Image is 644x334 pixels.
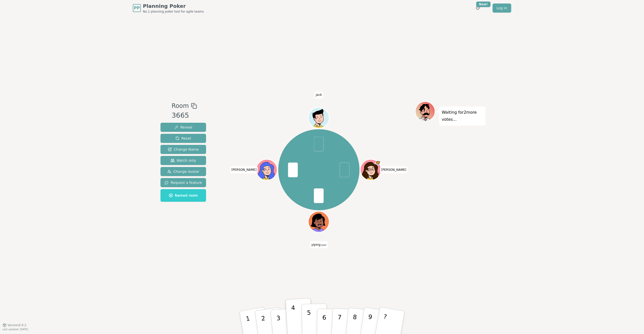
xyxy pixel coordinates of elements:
[380,166,408,173] span: Click to change your name
[442,109,483,123] p: Waiting for 2 more votes...
[160,156,206,165] button: Watch only
[143,10,204,14] span: No.1 planning poker tool for agile teams
[160,178,206,187] button: Request a feature
[476,2,491,7] div: New!
[310,241,328,248] span: Click to change your name
[160,167,206,176] button: Change Avatar
[160,123,206,132] button: Reveal
[171,158,196,163] span: Watch only
[473,4,482,13] button: New!
[175,136,191,141] span: Reset
[3,328,28,331] span: Last updated: [DATE]
[309,212,329,232] button: Click to change your avatar
[169,193,198,198] span: Named room
[3,323,26,327] button: Version0.9.2
[8,323,26,327] span: Version 0.9.2
[320,244,327,246] span: (you)
[172,101,189,110] span: Room
[172,110,197,121] div: 3665
[291,304,297,332] p: 4
[230,166,258,173] span: Click to change your name
[133,3,204,14] a: PPPlanning PokerNo.1 planning poker tool for agile teams
[160,134,206,143] button: Reset
[160,189,206,202] button: Named room
[160,145,206,154] button: Change Name
[165,180,202,185] span: Request a feature
[493,4,511,13] a: Log in
[167,169,199,174] span: Change Avatar
[375,160,381,165] span: Zach is the host
[314,91,323,98] span: Click to change your name
[143,3,204,10] span: Planning Poker
[174,125,192,130] span: Reveal
[134,5,140,11] span: PP
[168,147,199,152] span: Change Name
